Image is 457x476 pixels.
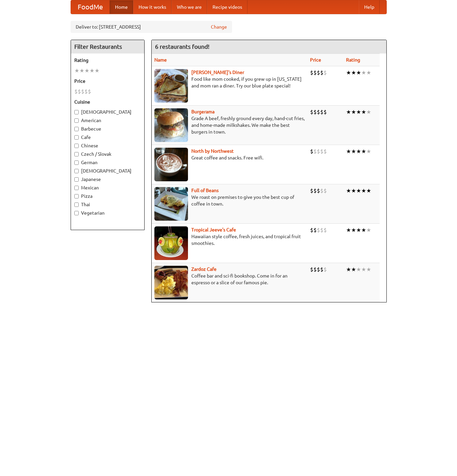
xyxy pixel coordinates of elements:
[74,144,79,148] input: Chinese
[313,226,317,234] li: $
[346,69,351,76] li: ★
[191,266,217,272] b: Zardoz Cafe
[154,187,188,221] img: beans.jpg
[79,67,84,74] li: ★
[110,0,133,14] a: Home
[323,187,327,194] li: $
[310,108,313,116] li: $
[323,69,327,76] li: $
[74,194,79,198] input: Pizza
[310,187,313,194] li: $
[74,168,141,174] label: [DEMOGRAPHIC_DATA]
[89,67,94,74] li: ★
[310,148,313,155] li: $
[74,88,78,95] li: $
[346,57,360,63] a: Rating
[313,266,317,273] li: $
[320,266,323,273] li: $
[154,266,188,299] img: zardoz.jpg
[366,148,371,155] li: ★
[74,109,141,115] label: [DEMOGRAPHIC_DATA]
[323,226,327,234] li: $
[133,0,172,14] a: How it works
[191,148,234,154] a: North by Northwest
[346,148,351,155] li: ★
[74,125,141,132] label: Barbecue
[84,67,89,74] li: ★
[74,186,79,190] input: Mexican
[310,69,313,76] li: $
[317,69,320,76] li: $
[361,266,366,273] li: ★
[74,110,79,114] input: [DEMOGRAPHIC_DATA]
[154,115,305,135] p: Grade A beef, freshly ground every day, hand-cut fries, and home-made milkshakes. We make the bes...
[81,88,84,95] li: $
[361,226,366,234] li: ★
[74,57,141,64] h5: Rating
[356,226,361,234] li: ★
[191,70,244,75] a: [PERSON_NAME]'s Diner
[313,69,317,76] li: $
[313,187,317,194] li: $
[154,108,188,142] img: burgerama.jpg
[78,88,81,95] li: $
[154,57,167,63] a: Name
[361,69,366,76] li: ★
[74,118,79,123] input: American
[74,117,141,124] label: American
[366,226,371,234] li: ★
[154,69,188,103] img: sallys.jpg
[366,187,371,194] li: ★
[351,108,356,116] li: ★
[317,226,320,234] li: $
[361,148,366,155] li: ★
[320,108,323,116] li: $
[154,226,188,260] img: jeeves.jpg
[313,108,317,116] li: $
[84,88,88,95] li: $
[320,148,323,155] li: $
[310,57,321,63] a: Price
[74,67,79,74] li: ★
[356,266,361,273] li: ★
[94,67,100,74] li: ★
[74,152,79,156] input: Czech / Slovak
[74,193,141,199] label: Pizza
[191,227,236,232] b: Tropical Jeeve's Cafe
[74,134,141,141] label: Cafe
[154,233,305,247] p: Hawaiian style coffee, fresh juices, and tropical fruit smoothies.
[154,194,305,207] p: We roast on premises to give you the best cup of coffee in town.
[313,148,317,155] li: $
[351,69,356,76] li: ★
[74,176,141,183] label: Japanese
[320,187,323,194] li: $
[154,148,188,181] img: north.jpg
[74,127,79,131] input: Barbecue
[366,69,371,76] li: ★
[317,148,320,155] li: $
[323,266,327,273] li: $
[351,148,356,155] li: ★
[320,226,323,234] li: $
[351,187,356,194] li: ★
[74,210,141,216] label: Vegetarian
[366,108,371,116] li: ★
[317,266,320,273] li: $
[71,0,110,14] a: FoodMe
[74,160,79,165] input: German
[191,188,219,193] a: Full of Beans
[361,108,366,116] li: ★
[361,187,366,194] li: ★
[154,76,305,89] p: Food like mom cooked, if you grew up in [US_STATE] and mom ran a diner. Try our blue plate special!
[74,184,141,191] label: Mexican
[346,226,351,234] li: ★
[323,148,327,155] li: $
[74,78,141,84] h5: Price
[74,99,141,105] h5: Cuisine
[191,109,215,114] a: Burgerama
[320,69,323,76] li: $
[71,40,144,53] h4: Filter Restaurants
